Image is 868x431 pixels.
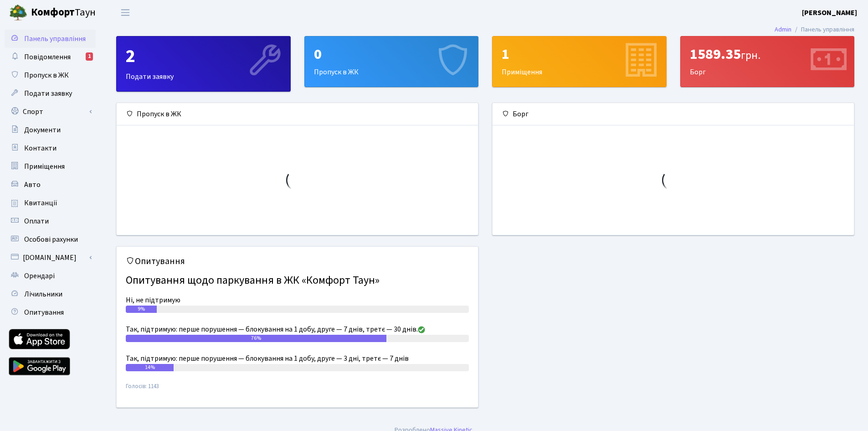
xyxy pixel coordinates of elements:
[791,25,854,35] li: Панель управління
[690,46,845,63] div: 1589.35
[126,353,469,364] div: Так, підтримую: перше порушення — блокування на 1 добу, друге — 3 дні, третє — 7 днів
[5,212,96,230] a: Оплати
[5,285,96,303] a: Лічильники
[126,256,469,267] h5: Опитування
[126,46,281,68] div: 2
[761,20,868,39] nav: breadcrumb
[5,66,96,84] a: Пропуск в ЖК
[31,5,75,20] b: Комфорт
[24,180,41,190] span: Авто
[126,295,469,306] div: Ні, не підтримую
[493,36,666,87] div: Приміщення
[5,139,96,157] a: Контакти
[24,70,69,80] span: Пропуск в ЖК
[304,36,479,87] a: 0Пропуск в ЖК
[493,103,854,125] div: Борг
[114,5,137,20] button: Переключити навігацію
[5,303,96,322] a: Опитування
[5,103,96,121] a: Спорт
[126,364,174,371] div: 14%
[5,249,96,267] a: [DOMAIN_NAME]
[86,52,93,61] div: 1
[24,34,86,44] span: Панель управління
[741,47,760,63] span: грн.
[492,36,667,87] a: 1Приміщення
[5,230,96,249] a: Особові рахунки
[5,84,96,103] a: Подати заявку
[5,30,96,48] a: Панель управління
[24,307,64,317] span: Опитування
[5,48,96,66] a: Повідомлення1
[5,176,96,194] a: Авто
[775,25,791,34] a: Admin
[5,194,96,212] a: Квитанції
[9,4,27,22] img: logo.png
[24,161,65,171] span: Приміщення
[24,271,55,281] span: Орендарі
[24,216,49,226] span: Оплати
[802,7,857,18] a: [PERSON_NAME]
[5,121,96,139] a: Документи
[681,36,854,87] div: Борг
[117,103,478,125] div: Пропуск в ЖК
[24,88,72,99] span: Подати заявку
[502,46,657,63] div: 1
[126,324,469,335] div: Так, підтримую: перше порушення — блокування на 1 добу, друге — 7 днів, третє — 30 днів.
[31,5,96,21] span: Таун
[117,36,290,91] div: Подати заявку
[24,198,57,208] span: Квитанції
[24,289,62,299] span: Лічильники
[126,382,469,398] small: Голосів: 1143
[24,125,61,135] span: Документи
[314,46,469,63] div: 0
[24,52,71,62] span: Повідомлення
[5,267,96,285] a: Орендарі
[126,306,157,313] div: 9%
[24,234,78,244] span: Особові рахунки
[305,36,478,87] div: Пропуск в ЖК
[126,335,386,342] div: 76%
[126,270,469,291] h4: Опитування щодо паркування в ЖК «Комфорт Таун»
[116,36,291,92] a: 2Подати заявку
[5,157,96,176] a: Приміщення
[24,143,56,153] span: Контакти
